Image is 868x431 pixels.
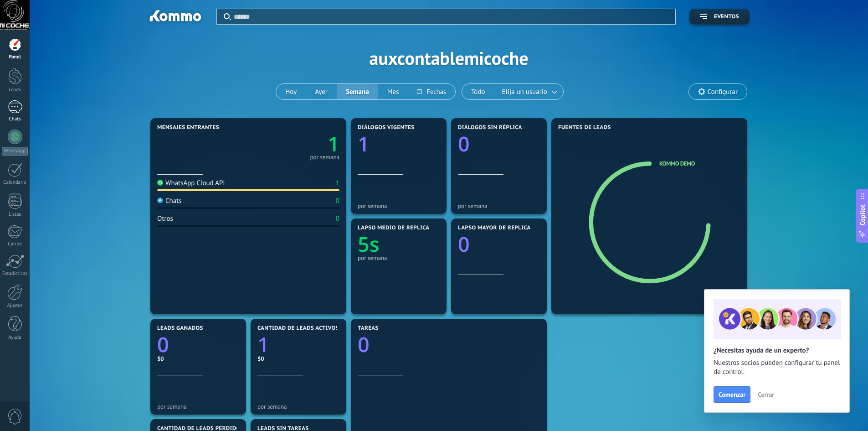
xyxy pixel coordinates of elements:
[358,331,370,358] text: 0
[157,331,239,358] a: 0
[157,214,173,223] div: Otros
[157,179,225,187] div: WhatsApp Cloud API
[708,88,738,96] span: Configurar
[358,130,370,158] text: 1
[754,388,778,401] button: Cerrar
[248,130,339,158] a: 1
[336,197,339,205] div: 0
[458,203,540,209] div: por semana
[358,225,430,231] span: Lapso medio de réplica
[714,358,840,377] span: Nuestros socios pueden configurar tu panel de control.
[458,225,530,231] span: Lapso mayor de réplica
[257,331,339,358] a: 1
[157,197,163,203] img: Chats
[494,84,563,99] button: Elija un usuario
[358,125,415,131] span: Diálogos vigentes
[358,254,440,261] div: por semana
[306,84,337,99] button: Ayer
[157,180,163,186] img: WhatsApp Cloud API
[358,230,380,258] text: 5s
[2,147,28,156] div: WhatsApp
[408,84,455,99] button: Fechas
[157,197,182,205] div: Chats
[157,403,239,410] div: por semana
[157,125,219,131] span: Mensajes entrantes
[758,391,774,398] span: Cerrar
[458,125,522,131] span: Diálogos sin réplica
[257,331,269,358] text: 1
[2,212,28,218] div: Listas
[714,346,840,355] h2: ¿Necesitas ayuda de un experto?
[689,9,750,25] button: Eventos
[157,355,239,363] div: $0
[257,355,339,363] div: $0
[500,86,549,98] span: Elija un usuario
[2,116,28,122] div: Chats
[358,331,540,358] a: 0
[714,14,739,20] span: Eventos
[462,84,494,99] button: Todo
[2,271,28,277] div: Estadísticas
[328,130,339,158] text: 1
[358,203,440,209] div: por semana
[157,331,169,358] text: 0
[558,125,611,131] span: Fuentes de leads
[2,241,28,247] div: Correo
[378,84,408,99] button: Mes
[458,230,470,258] text: 0
[2,335,28,341] div: Ayuda
[310,155,339,160] div: por semana
[458,130,470,158] text: 0
[337,84,378,99] button: Semana
[858,204,867,225] span: Copilot
[2,87,28,93] div: Leads
[257,325,339,332] span: Cantidad de leads activos
[336,179,339,187] div: 1
[157,325,203,332] span: Leads ganados
[659,160,695,167] a: Kommo Demo
[2,54,28,60] div: Panel
[719,391,745,398] span: Comenzar
[2,303,28,309] div: Ajustes
[336,214,339,223] div: 0
[358,325,379,332] span: Tareas
[2,180,28,186] div: Calendario
[257,403,339,410] div: por semana
[276,84,306,99] button: Hoy
[714,386,750,403] button: Comenzar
